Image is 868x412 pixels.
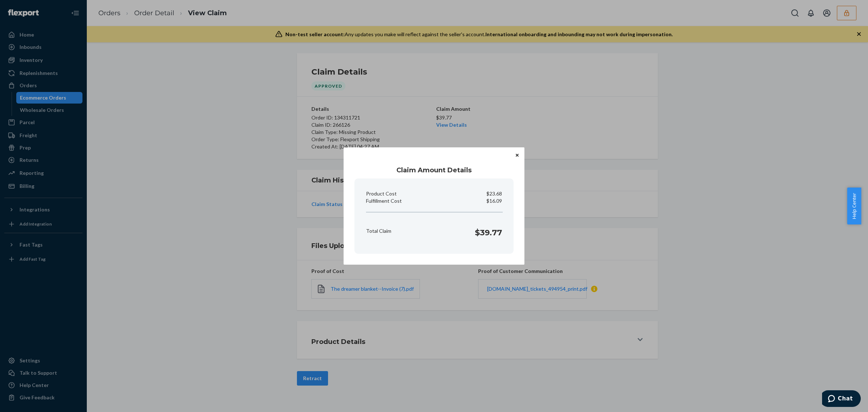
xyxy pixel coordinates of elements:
p: $16.09 [486,197,502,205]
p: Total Claim [366,227,391,235]
button: Close [514,151,521,159]
span: Chat [16,5,31,12]
p: Product Cost [366,190,397,197]
h1: $39.77 [475,227,502,239]
p: Fulfillment Cost [366,197,402,205]
p: $23.68 [486,190,502,197]
h1: Claim Amount Details [354,165,514,175]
